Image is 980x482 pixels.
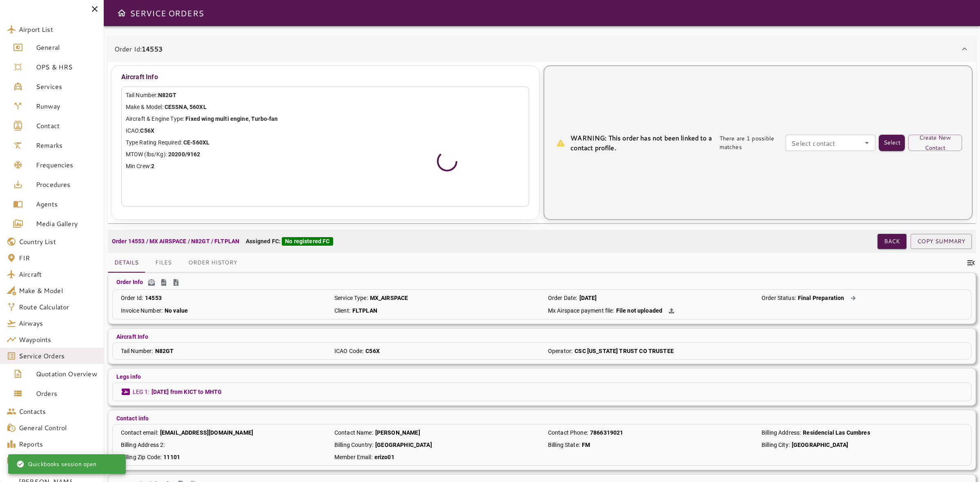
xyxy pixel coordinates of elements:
[803,429,870,437] p: Residencial Las Cumbres
[334,347,364,355] p: ICAO Code :
[114,44,163,54] p: Order Id:
[151,388,222,396] p: [DATE] from KICT to MHTG
[126,150,525,159] p: MTOW (lbs/Kg):
[548,429,588,437] p: Contact Phone :
[108,253,145,273] button: Details
[121,307,163,315] p: Invoice Number :
[126,162,525,171] p: Min Crew:
[151,163,154,169] b: 2
[19,439,97,449] span: Reports
[19,24,97,34] span: Airport List
[616,307,663,315] p: File not uploaded
[579,294,597,302] p: [DATE]
[575,347,674,355] p: CSC [US_STATE] TRUST CO TRUSTEE
[762,429,801,437] p: Billing Address :
[370,294,408,302] p: MX_AIRSPACE
[19,302,97,312] span: Route Calculator
[116,333,148,341] p: Aircraft Info
[762,441,790,449] p: Billing City :
[121,294,143,302] p: Order Id :
[171,277,181,288] span: Operation Details
[163,453,180,461] p: 11101
[36,160,97,170] span: Frequencies
[19,286,97,295] span: Make & Model
[36,140,97,150] span: Remarks
[121,70,530,84] p: Aircraft Info
[183,139,209,146] b: CE-560XL
[19,423,97,433] span: General Control
[861,137,873,149] button: Open
[168,151,200,158] b: 20200/9162
[334,307,350,315] p: Client :
[719,134,780,151] p: There are 1 possible matches
[145,253,182,273] button: Files
[16,457,96,471] div: Quickbooks session open
[121,441,165,449] p: Billing Address 2 :
[36,199,97,209] span: Agents
[375,441,432,449] p: [GEOGRAPHIC_DATA]
[133,388,149,396] p: LEG 1 :
[334,453,372,461] p: Member Email :
[36,180,97,189] span: Procedures
[36,121,97,131] span: Contact
[19,351,97,361] span: Service Orders
[911,234,972,249] button: COPY SUMMARY
[548,441,580,449] p: Billing State :
[19,318,97,328] span: Airways
[762,294,796,302] p: Order Status :
[878,234,906,249] button: Back
[590,429,624,437] p: 7866319021
[908,135,962,151] button: Create New Contact
[36,219,97,229] span: Media Gallery
[548,347,572,355] p: Operator :
[246,237,333,246] p: Assigned FC:
[165,307,188,315] p: No value
[145,294,162,302] p: 14553
[126,91,525,100] p: Tail Number:
[130,7,204,20] h6: SERVICE ORDERS
[548,294,577,302] p: Order Date :
[160,429,253,437] p: [EMAIL_ADDRESS][DOMAIN_NAME]
[334,294,368,302] p: Service Type :
[36,101,97,111] span: Runway
[146,277,157,288] span: Send SENEAM Email
[19,253,97,263] span: FIR
[792,441,849,449] p: [GEOGRAPHIC_DATA]
[19,237,97,247] span: Country List
[36,389,97,398] span: Orders
[108,36,976,62] div: Order Id:14553
[374,453,394,461] p: erizo01
[352,307,377,315] p: FLTPLAN
[155,347,174,355] p: N82GT
[375,429,420,437] p: [PERSON_NAME]
[182,253,244,273] button: Order History
[582,441,590,449] p: FM
[140,127,154,134] b: C56X
[114,5,130,21] button: Open drawer
[121,429,158,437] p: Contact email :
[36,42,97,52] span: General
[116,278,143,286] p: Order Info
[121,453,162,461] p: Billing Zip Code :
[185,116,278,122] b: Fixed wing multi engine, Turbo-fan
[158,277,169,288] span: SENEAM CSV
[121,347,153,355] p: Tail Number :
[116,414,149,422] p: Contact info
[126,138,525,147] p: Type Rating Required:
[126,127,525,135] p: ICAO:
[365,347,380,355] p: C56X
[847,294,859,302] button: Action
[158,92,177,98] b: N82GT
[112,237,239,246] p: Order 14553 / MX AIRSPACE / N82GT / FLTPLAN
[108,62,976,223] div: Order Id:14553
[126,103,525,111] p: Make & Model:
[126,115,525,123] p: Aircraft & Engine Type:
[798,294,844,302] p: Final Preparation
[879,135,905,151] button: Select
[334,429,373,437] p: Contact Name :
[570,133,713,153] p: WARNING: This order has not been linked to a contact profile.
[334,441,373,449] p: Billing Country :
[19,269,97,279] span: Aircraft
[165,104,207,110] b: CESSNA, 560XL
[36,62,97,72] span: OPS & HRS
